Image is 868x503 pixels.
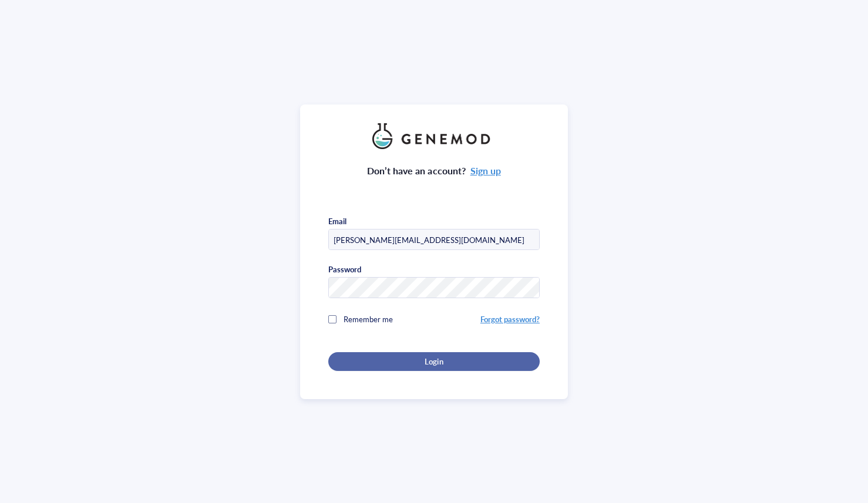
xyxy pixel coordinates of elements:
a: Sign up [470,164,501,177]
img: genemod_logo_light-BcqUzbGq.png [372,123,496,149]
span: Remember me [344,313,393,325]
div: Email [328,216,346,227]
a: Forgot password? [480,313,540,325]
div: Don’t have an account? [367,163,501,178]
button: Login [328,352,540,371]
div: Password [328,264,361,275]
span: Login [425,356,443,367]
